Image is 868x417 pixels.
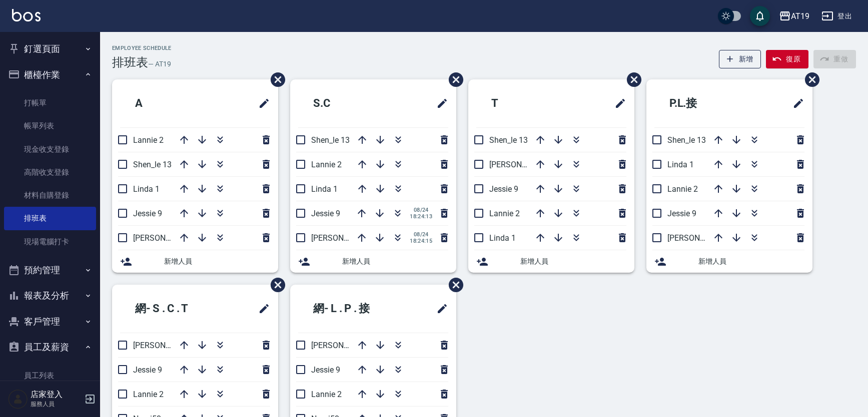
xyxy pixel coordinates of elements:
[311,365,340,375] span: Jessie 9
[298,85,388,121] h2: S.C
[4,364,96,387] a: 員工列表
[791,10,809,22] div: AT19
[12,9,41,21] img: Logo
[476,85,561,121] h2: T
[133,135,164,145] span: Lannie 2
[786,91,804,115] span: 修改班表的標題
[342,256,448,267] span: 新增人員
[298,291,408,327] h2: 網- L . P . 接
[311,390,342,399] span: Lannie 2
[667,209,696,218] span: Jessie 9
[4,36,96,62] button: 釘選頁面
[654,85,749,121] h2: P.L.接
[667,160,694,169] span: Linda 1
[667,135,706,145] span: Shen_le 13
[133,341,200,350] span: [PERSON_NAME] 6
[4,184,96,207] a: 材料自購登錄
[410,231,432,238] span: 08/24
[311,135,350,145] span: Shen_le 13
[646,250,812,273] div: 新增人員
[4,62,96,88] button: 櫃檯作業
[133,160,172,169] span: Shen_le 13
[441,270,465,300] span: 刪除班表
[8,389,28,409] img: Person
[4,334,96,360] button: 員工及薪資
[750,6,770,26] button: save
[489,209,520,218] span: Lannie 2
[112,45,172,51] h2: Employee Schedule
[252,91,270,115] span: 修改班表的標題
[112,250,278,273] div: 新增人員
[4,207,96,230] a: 排班表
[489,160,556,169] span: [PERSON_NAME] 6
[608,91,626,115] span: 修改班表的標題
[263,270,287,300] span: 刪除班表
[311,341,378,350] span: [PERSON_NAME] 6
[120,291,228,327] h2: 網- S . C . T
[311,184,338,194] span: Linda 1
[311,233,378,243] span: [PERSON_NAME] 6
[797,65,821,94] span: 刪除班表
[164,256,270,267] span: 新增人員
[619,65,643,94] span: 刪除班表
[410,238,432,244] span: 18:24:15
[112,55,148,69] h3: 排班表
[430,91,448,115] span: 修改班表的標題
[252,297,270,321] span: 修改班表的標題
[4,91,96,114] a: 打帳單
[719,50,761,68] button: 新增
[441,65,465,94] span: 刪除班表
[133,209,162,218] span: Jessie 9
[698,256,804,267] span: 新增人員
[4,230,96,253] a: 現場電腦打卡
[120,85,205,121] h2: A
[489,184,518,194] span: Jessie 9
[290,250,456,273] div: 新增人員
[4,161,96,184] a: 高階收支登錄
[263,65,287,94] span: 刪除班表
[4,283,96,309] button: 報表及分析
[667,233,734,243] span: [PERSON_NAME] 6
[133,390,164,399] span: Lannie 2
[410,207,432,213] span: 08/24
[766,50,808,68] button: 復原
[468,250,634,273] div: 新增人員
[31,400,82,409] p: 服務人員
[4,309,96,335] button: 客戶管理
[133,365,162,375] span: Jessie 9
[430,297,448,321] span: 修改班表的標題
[4,114,96,137] a: 帳單列表
[489,233,516,243] span: Linda 1
[489,135,528,145] span: Shen_le 13
[817,7,856,25] button: 登出
[133,233,200,243] span: [PERSON_NAME] 6
[4,138,96,161] a: 現金收支登錄
[667,184,698,194] span: Lannie 2
[31,390,82,400] h5: 店家登入
[311,160,342,169] span: Lannie 2
[4,257,96,283] button: 預約管理
[520,256,626,267] span: 新增人員
[148,59,171,69] h6: — AT19
[133,184,160,194] span: Linda 1
[775,6,813,26] button: AT19
[410,213,432,220] span: 18:24:13
[311,209,340,218] span: Jessie 9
